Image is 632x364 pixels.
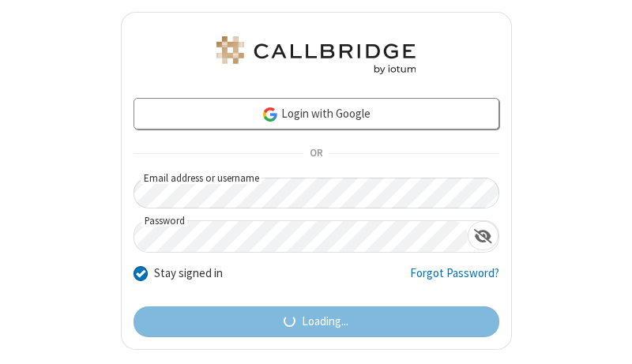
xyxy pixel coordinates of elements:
label: Stay signed in [154,265,223,283]
a: Login with Google [134,98,499,129]
button: Loading... [134,306,499,338]
a: Forgot Password? [410,265,499,295]
iframe: Chat [592,323,620,353]
img: Astra [213,36,419,74]
span: Loading... [302,313,348,331]
div: Show password [468,221,498,250]
span: OR [303,143,329,165]
input: Email address or username [134,178,499,208]
input: Password [134,221,468,252]
img: google-icon.png [261,106,279,123]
